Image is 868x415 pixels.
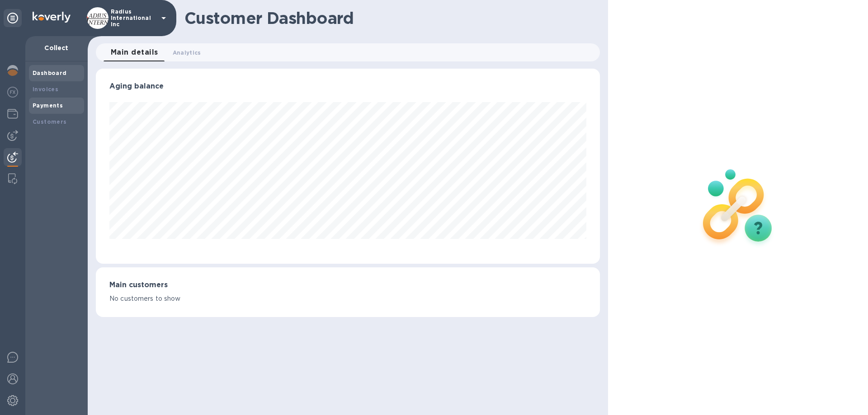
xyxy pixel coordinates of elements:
img: Logo [33,12,71,23]
h3: Aging balance [109,82,586,91]
b: Dashboard [33,70,67,76]
p: Radius International Inc [111,9,156,28]
div: Unpin categories [4,9,22,27]
h1: Customer Dashboard [184,9,594,28]
img: Wallets [7,108,18,119]
span: Main details [111,46,158,59]
img: Foreign exchange [7,87,18,98]
b: Payments [33,102,63,109]
p: No customers to show [109,294,586,303]
span: Analytics [173,48,201,57]
b: Customers [33,118,67,125]
b: Invoices [33,86,58,93]
h3: Main customers [109,281,586,289]
p: Collect [33,43,80,52]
